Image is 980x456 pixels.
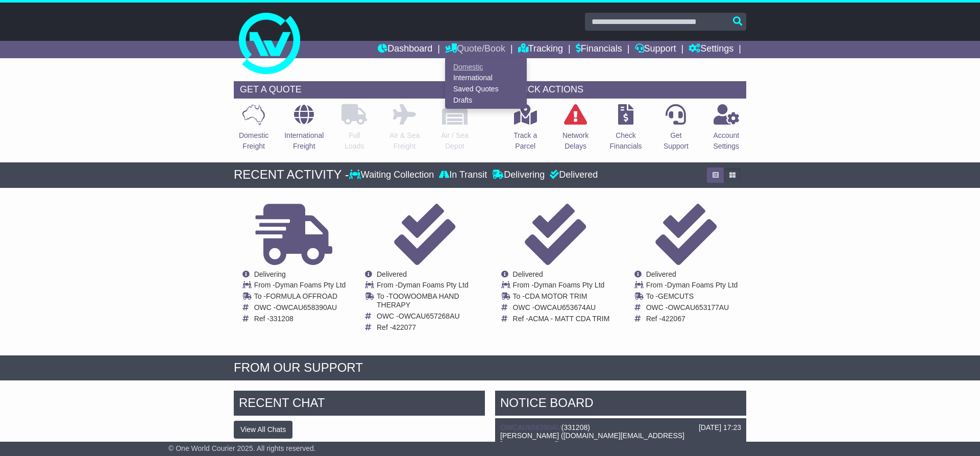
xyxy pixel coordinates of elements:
[445,41,505,58] a: Quote/Book
[446,84,526,95] a: Saved Quotes
[254,281,346,292] td: From -
[513,270,543,278] span: Delivered
[609,104,643,157] a: CheckFinancials
[275,281,346,289] span: Dyman Foams Pty Ltd
[254,303,346,315] td: OWC -
[377,270,407,278] span: Delivered
[168,444,316,452] span: © One World Courier 2025. All rights reserved.
[446,73,526,84] a: International
[234,361,746,375] div: FROM OUR SUPPORT
[441,130,469,152] p: Air / Sea Depot
[269,315,293,323] span: 331208
[238,104,269,157] a: DomesticFreight
[436,170,489,181] div: In Transit
[377,281,484,292] td: From -
[699,423,741,432] div: [DATE] 17:23
[377,292,484,312] td: To -
[349,170,436,181] div: Waiting Collection
[525,292,587,300] span: CDA MOTOR TRIM
[646,270,676,278] span: Delivered
[377,323,484,332] td: Ref -
[284,130,324,152] p: International Freight
[446,94,526,106] a: Drafts
[547,170,598,181] div: Delivered
[254,315,346,323] td: Ref -
[239,130,268,152] p: Domestic Freight
[284,104,324,157] a: InternationalFreight
[513,104,537,157] a: Track aParcel
[528,315,609,323] span: ACMA - MATT CDA TRIM
[513,281,610,292] td: From -
[518,41,563,58] a: Tracking
[513,315,610,323] td: Ref -
[446,61,526,73] a: Domestic
[714,130,740,152] p: Account Settings
[663,104,689,157] a: GetSupport
[505,81,746,99] div: QUICK ACTIONS
[689,41,733,58] a: Settings
[399,312,460,320] span: OWCAU657268AU
[562,104,589,157] a: NetworkDelays
[266,292,337,300] span: FORMULA OFFROAD
[254,270,286,278] span: Delivering
[500,423,561,431] a: OWCAU658390AU
[564,423,588,431] span: 331208
[534,303,596,311] span: OWCAU653674AU
[513,303,610,315] td: OWC -
[667,281,738,289] span: Dyman Foams Pty Ltd
[392,323,416,331] span: 422077
[234,391,485,418] div: RECENT CHAT
[341,130,367,152] p: Full Loads
[664,130,689,152] p: Get Support
[513,130,537,152] p: Track a Parcel
[500,423,741,432] div: ( )
[610,130,642,152] p: Check Financials
[398,281,469,289] span: Dyman Foams Pty Ltd
[234,81,475,99] div: GET A QUOTE
[495,391,746,418] div: NOTICE BOARD
[646,281,738,292] td: From -
[661,315,685,323] span: 422067
[668,303,729,311] span: OWCAU653177AU
[562,130,589,152] p: Network Delays
[378,41,432,58] a: Dashboard
[234,421,292,439] button: View All Chats
[377,292,459,309] span: TOOWOOMBA HAND THERAPY
[445,58,527,109] div: Quote/Book
[646,292,738,303] td: To -
[276,303,337,311] span: OWCAU658390AU
[489,170,547,181] div: Delivering
[576,41,622,58] a: Financials
[534,281,605,289] span: Dyman Foams Pty Ltd
[646,303,738,315] td: OWC -
[377,312,484,323] td: OWC -
[713,104,740,157] a: AccountSettings
[658,292,694,300] span: GEMCUTS
[234,167,349,182] div: RECENT ACTIVITY -
[389,130,420,152] p: Air & Sea Freight
[646,315,738,323] td: Ref -
[635,41,676,58] a: Support
[500,431,684,448] span: [PERSON_NAME] ([DOMAIN_NAME][EMAIL_ADDRESS][DOMAIN_NAME])
[513,292,610,303] td: To -
[254,292,346,303] td: To -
